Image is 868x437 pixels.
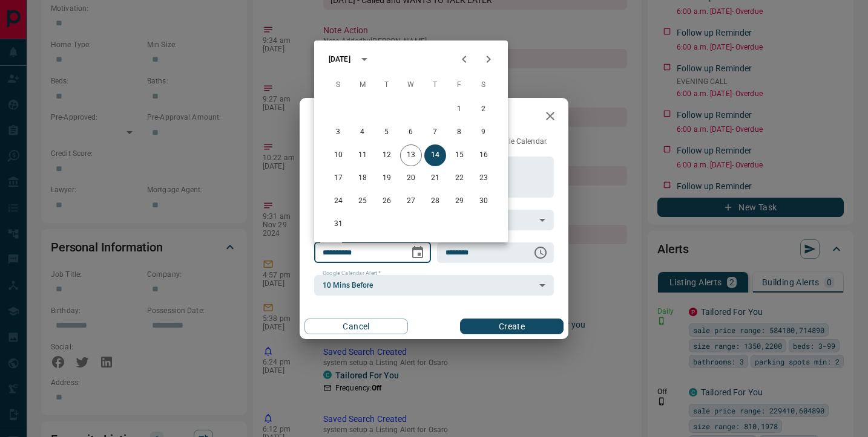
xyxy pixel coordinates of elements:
[314,275,554,296] div: 10 Mins Before
[400,167,422,189] button: 20
[473,144,495,166] button: 16
[424,167,446,189] button: 21
[327,213,349,235] button: 31
[327,121,349,143] button: 3
[352,144,373,166] button: 11
[473,99,495,120] button: 2
[352,167,373,189] button: 18
[400,121,422,143] button: 6
[528,241,553,265] button: Choose time, selected time is 6:00 AM
[452,47,476,71] button: Previous month
[449,99,470,120] button: 1
[449,144,470,166] button: 15
[327,144,349,166] button: 10
[327,73,349,97] span: Sunday
[376,144,398,166] button: 12
[449,121,470,143] button: 8
[352,121,373,143] button: 4
[473,73,495,97] span: Saturday
[376,73,398,97] span: Tuesday
[329,54,350,65] div: [DATE]
[476,47,501,71] button: Next month
[323,237,338,245] label: Date
[424,144,446,166] button: 14
[323,270,381,277] label: Google Calendar Alert
[473,190,495,212] button: 30
[449,167,470,189] button: 22
[376,167,398,189] button: 19
[400,73,422,97] span: Wednesday
[376,190,398,212] button: 26
[473,121,495,143] button: 9
[424,190,446,212] button: 28
[424,121,446,143] button: 7
[424,73,446,97] span: Thursday
[449,190,470,212] button: 29
[304,319,408,334] button: Cancel
[406,241,430,265] button: Choose date, selected date is Aug 14, 2025
[327,167,349,189] button: 17
[446,237,461,245] label: Time
[354,49,375,70] button: calendar view is open, switch to year view
[400,190,422,212] button: 27
[300,98,382,137] h2: New Task
[352,73,373,97] span: Monday
[327,190,349,212] button: 24
[400,144,422,166] button: 13
[460,319,564,334] button: Create
[473,167,495,189] button: 23
[376,121,398,143] button: 5
[449,73,470,97] span: Friday
[352,190,373,212] button: 25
